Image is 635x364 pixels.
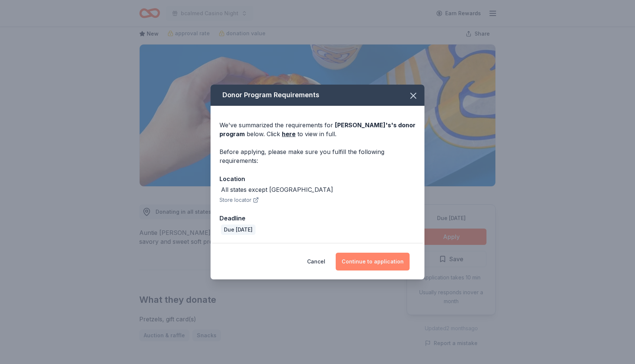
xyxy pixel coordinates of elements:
[221,224,255,235] div: Due [DATE]
[307,253,325,270] button: Cancel
[219,174,416,184] div: Location
[219,147,416,165] div: Before applying, please make sure you fulfill the following requirements:
[219,213,416,223] div: Deadline
[221,185,333,194] div: All states except [GEOGRAPHIC_DATA]
[219,196,259,204] button: Store locator
[211,85,424,106] div: Donor Program Requirements
[282,129,296,138] a: here
[219,121,416,138] div: We've summarized the requirements for below. Click to view in full.
[336,253,410,270] button: Continue to application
